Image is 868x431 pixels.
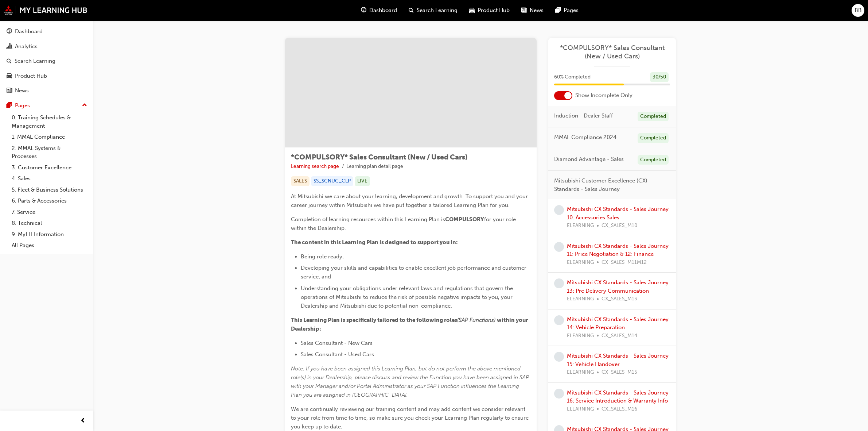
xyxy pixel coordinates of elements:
span: BB [855,6,862,15]
span: Show Incomplete Only [575,91,632,100]
a: guage-iconDashboard [355,3,403,18]
span: car-icon [469,6,475,15]
span: Dashboard [369,6,397,15]
span: 60 % Completed [554,73,591,81]
button: Pages [3,99,90,112]
span: CX_SALES_M16 [602,405,637,413]
span: We are continually reviewing our training content and may add content we consider relevant to you... [291,406,530,430]
span: The content in this Learning Plan is designed to support you in: [291,239,458,246]
span: CX_SALES_M15 [602,368,637,377]
div: Completed [638,155,669,165]
a: Learning search page [291,163,339,169]
span: pages-icon [555,6,561,15]
span: car-icon [7,73,12,80]
a: 1. MMAL Compliance [9,131,90,143]
span: news-icon [7,88,12,94]
span: learningRecordVerb_NONE-icon [554,242,564,252]
span: search-icon [7,58,12,65]
span: up-icon [82,101,87,110]
div: LIVE [355,176,370,186]
a: news-iconNews [515,3,549,18]
span: within your Dealership: [291,317,529,332]
div: SS_SCNUC_CLP [311,176,353,186]
span: news-icon [521,6,527,15]
span: This Learning Plan is specifically tailored to the following roles [291,317,457,323]
div: Product Hub [15,72,47,80]
span: At Mitsubishi we care about your learning, development and growth. To support you and your career... [291,193,529,208]
span: COMPULSORY [445,216,484,223]
span: chart-icon [7,43,12,50]
a: Mitsubishi CX Standards - Sales Journey 15: Vehicle Handover [567,353,669,367]
span: learningRecordVerb_NONE-icon [554,205,564,215]
a: 8. Technical [9,218,90,229]
span: CX_SALES_M10 [602,222,637,230]
span: Note: If you have been assigned this Learning Plan, but do not perform the above mentioned role(s... [291,365,530,398]
li: Learning plan detail page [346,162,403,171]
span: Product Hub [478,6,510,15]
span: ELEARNING [567,295,594,303]
span: pages-icon [7,103,12,109]
a: 5. Fleet & Business Solutions [9,184,90,196]
button: DashboardAnalyticsSearch LearningProduct HubNews [3,23,90,99]
img: mmal [4,5,87,15]
span: (SAP Functions) [457,317,495,323]
span: ELEARNING [567,258,594,267]
span: guage-icon [7,28,12,35]
div: News [15,86,29,95]
a: News [3,84,90,97]
div: Pages [15,101,30,110]
span: Sales Consultant - Used Cars [301,351,374,358]
span: ELEARNING [567,368,594,377]
a: Dashboard [3,25,90,38]
span: Sales Consultant - New Cars [301,340,373,346]
a: 2. MMAL Systems & Processes [9,143,90,162]
a: Mitsubishi CX Standards - Sales Journey 14: Vehicle Preparation [567,316,669,331]
a: Analytics [3,40,90,53]
span: Being role ready; [301,253,344,260]
a: *COMPULSORY* Sales Consultant (New / Used Cars) [554,44,670,60]
a: Mitsubishi CX Standards - Sales Journey 16: Service Introduction & Warranty Info [567,389,669,404]
span: prev-icon [80,416,86,426]
span: *COMPULSORY* Sales Consultant (New / Used Cars) [291,153,468,161]
a: 6. Parts & Accessories [9,195,90,207]
span: Developing your skills and capabilities to enable excellent job performance and customer service;... [301,265,528,280]
a: Mitsubishi CX Standards - Sales Journey 10: Accessories Sales [567,206,669,221]
button: BB [852,4,864,17]
span: learningRecordVerb_NONE-icon [554,389,564,399]
a: pages-iconPages [549,3,584,18]
span: Induction - Dealer Staff [554,112,613,120]
span: Mitsubishi Customer Excellence (CX) Standards - Sales Journey [554,177,664,193]
a: search-iconSearch Learning [403,3,463,18]
span: News [530,6,544,15]
div: Analytics [15,42,38,51]
span: guage-icon [361,6,366,15]
span: Understanding your obligations under relevant laws and regulations that govern the operations of ... [301,285,514,309]
div: SALES [291,176,310,186]
span: ELEARNING [567,222,594,230]
span: CX_SALES_M14 [602,332,637,340]
span: ELEARNING [567,405,594,413]
a: 9. MyLH Information [9,229,90,240]
span: Search Learning [417,6,458,15]
a: Mitsubishi CX Standards - Sales Journey 13: Pre Delivery Communication [567,279,669,294]
span: MMAL Compliance 2024 [554,133,616,142]
span: CX_SALES_M11M12 [602,258,647,267]
a: 7. Service [9,207,90,218]
div: Completed [638,112,669,122]
span: CX_SALES_M13 [602,295,637,303]
a: Mitsubishi CX Standards - Sales Journey 11: Price Negotiation & 12: Finance [567,243,669,258]
a: 4. Sales [9,173,90,184]
span: Pages [564,6,579,15]
div: Completed [638,133,669,143]
a: 0. Training Schedules & Management [9,112,90,131]
div: Dashboard [15,27,43,36]
a: car-iconProduct Hub [463,3,515,18]
div: Search Learning [15,57,55,65]
span: Diamond Advantage - Sales [554,155,624,163]
span: for your role within the Dealership. [291,216,517,231]
a: 3. Customer Excellence [9,162,90,173]
span: ELEARNING [567,332,594,340]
